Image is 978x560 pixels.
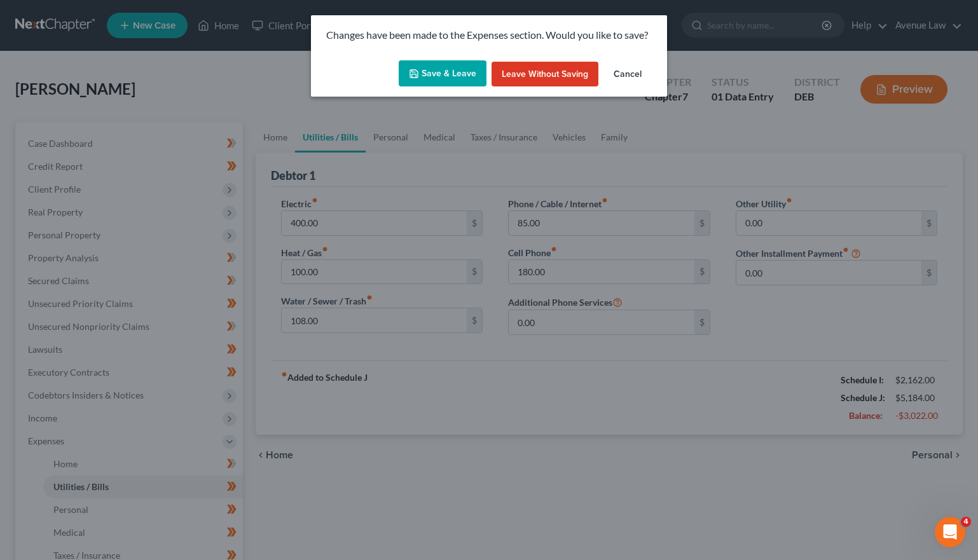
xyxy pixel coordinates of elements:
button: Cancel [603,62,652,87]
iframe: Intercom live chat [935,517,965,547]
span: 4 [961,517,971,527]
button: Save & Leave [399,60,486,87]
p: Changes have been made to the Expenses section. Would you like to save? [326,28,652,43]
button: Leave without Saving [492,62,598,87]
